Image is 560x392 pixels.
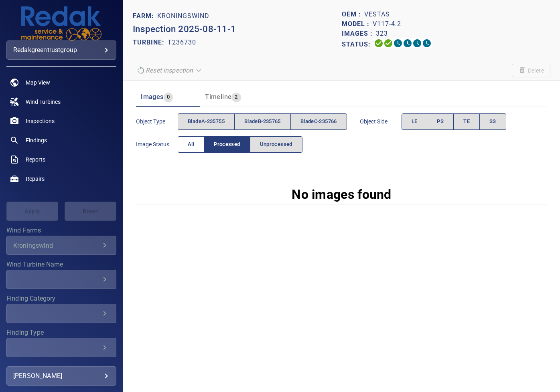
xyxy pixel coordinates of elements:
[133,11,157,21] p: FARM:
[26,136,47,144] span: Findings
[6,150,116,169] a: reports noActive
[402,113,428,130] button: LE
[136,117,178,125] span: Object type
[13,370,110,382] div: [PERSON_NAME]
[393,38,403,48] svg: Selecting 0%
[6,338,116,357] div: Finding Type
[178,113,235,130] button: bladeA-235755
[178,113,347,130] div: objectType
[244,117,281,126] span: bladeB-235765
[204,136,250,153] button: Processed
[427,113,454,130] button: PS
[6,329,116,336] label: Finding Type
[453,113,480,130] button: TE
[164,93,173,102] span: 0
[6,111,116,131] a: inspections noActive
[342,29,376,38] p: Images :
[402,113,506,130] div: objectSide
[260,140,292,149] span: Unprocessed
[178,136,302,153] div: imageStatus
[133,63,206,77] div: Reset inspection
[422,38,432,48] svg: Classification 0%
[6,304,116,323] div: Finding Category
[360,117,402,125] span: Object Side
[6,295,116,302] label: Finding Category
[136,140,178,148] span: Image Status
[133,22,341,36] p: Inspection 2025-08-11-1
[412,117,418,126] span: LE
[188,140,194,149] span: All
[250,136,302,153] button: Unprocessed
[489,117,496,126] span: SS
[13,242,100,249] div: Kroningswind
[290,113,347,130] button: bladeC-235766
[6,227,116,234] label: Wind Farms
[231,93,241,102] span: 2
[479,113,506,130] button: SS
[437,117,444,126] span: PS
[26,156,45,164] span: Reports
[6,270,116,289] div: Wind Turbine Name
[6,236,116,255] div: Wind Farms
[364,10,390,19] p: Vestas
[133,38,168,47] p: TURBINE:
[403,38,412,48] svg: ML Processing 0%
[205,93,231,101] span: Timeline
[342,10,364,19] p: OEM :
[178,136,204,153] button: All
[234,113,291,130] button: bladeB-235765
[6,92,116,111] a: windturbines noActive
[26,98,61,106] span: Wind Turbines
[214,140,240,149] span: Processed
[6,261,116,268] label: Wind Turbine Name
[13,44,110,57] div: redakgreentrustgroup
[141,93,163,101] span: Images
[376,29,388,38] p: 323
[6,73,116,92] a: map noActive
[374,38,383,48] svg: Uploading 100%
[168,38,196,47] p: T236730
[373,19,401,29] p: V117-4.2
[6,40,116,60] div: redakgreentrustgroup
[300,117,337,126] span: bladeC-235766
[342,19,373,29] p: Model :
[463,117,470,126] span: TE
[188,117,225,126] span: bladeA-235755
[342,38,374,50] p: Status:
[412,38,422,48] svg: Matching 0%
[26,117,55,125] span: Inspections
[157,11,209,21] p: Kroningswind
[26,175,45,183] span: Repairs
[26,79,50,87] span: Map View
[6,169,116,188] a: repairs noActive
[383,38,393,48] svg: Data Formatted 100%
[292,185,392,204] p: No images found
[512,64,550,77] span: Unable to delete the inspection due to your user permissions
[6,131,116,150] a: findings noActive
[21,6,101,40] img: redakgreentrustgroup-logo
[146,67,193,74] em: Reset inspection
